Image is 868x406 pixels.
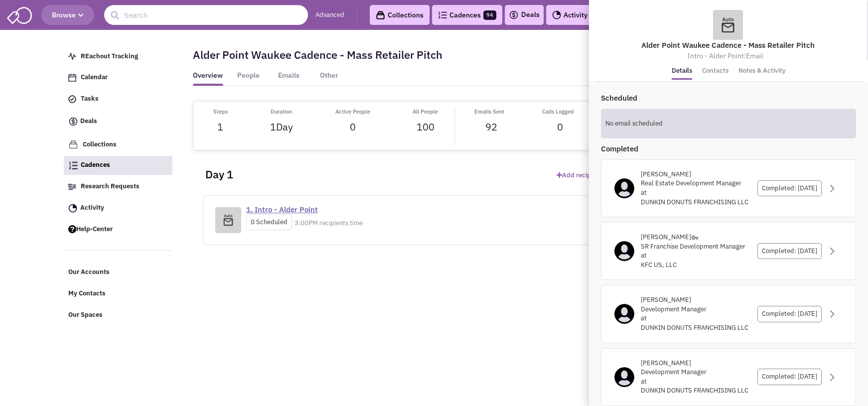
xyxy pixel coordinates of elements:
img: icon-collection-lavender-black.svg [376,10,385,20]
img: icon-autoemail-2x.png [721,16,735,34]
span: Tasks [81,95,99,103]
span: Completed [601,144,638,153]
span: Collections [83,140,117,148]
a: Our Spaces [63,306,172,325]
button: Browse [41,5,94,25]
img: Research.png [68,184,76,190]
p: 3:00PM recipients time [294,219,363,228]
span: Intro - Alder Point: [687,51,763,60]
span: Scheduled [601,93,637,103]
span: 94 [483,10,496,20]
a: Collections [370,5,430,25]
lable: Alder Point Waukee Cadence - Mass Retailer Pitch [641,40,815,50]
img: Cadences_logo.png [438,11,447,18]
span: Email [746,51,763,60]
img: icon-autoemail-2x.png [223,213,234,227]
img: RightArrow_Black.png [830,374,835,381]
span: 0 [557,120,563,145]
a: Advanced [315,10,344,20]
span: Calendar [81,73,108,82]
a: Deals [63,111,172,133]
div: [PERSON_NAME] [634,359,794,368]
h2: Alder Point Waukee Cadence - Mass Retailer Pitch [193,49,442,61]
p: Emails Sent [474,108,504,116]
a: Our Accounts [63,263,172,282]
img: Activity.png [68,204,77,213]
span: DUNKIN DONUTS FRANCHISING LLC [641,386,800,396]
span: Cadences [81,161,110,169]
img: icon-siteselector.png [691,235,699,240]
a: Emails [274,71,304,86]
a: Research Requests [63,177,172,196]
span: DUNKIN DONUTS FRANCHISING LLC [641,198,800,207]
img: Calendar.png [68,74,76,82]
div: [PERSON_NAME] [634,295,794,305]
span: Our Spaces [68,310,103,319]
span: Activity [80,203,104,212]
a: Notes & Activity [738,64,786,78]
img: RightArrow_Black.png [830,185,835,192]
div: Completed: [DATE] [757,243,822,260]
a: Add recipient [557,171,602,180]
img: teammate.png [614,178,634,198]
span: DUNKIN DONUTS FRANCHISING LLC [641,323,800,333]
a: People [233,71,264,86]
a: REachout Tracking [63,47,172,66]
div: No email scheduled [601,109,856,139]
span: 0 [350,120,356,134]
span: REachout Tracking [81,52,138,60]
span: at [641,368,730,396]
span: Our Accounts [68,268,110,276]
div: [PERSON_NAME] [634,233,794,242]
div: Completed: [DATE] [757,369,822,385]
div: Day 1 [198,150,551,190]
a: Overview [193,71,223,86]
img: icon-deals.svg [509,9,519,21]
span: Day [276,120,293,134]
img: icon-collection-lavender.png [68,139,78,149]
img: Activity.png [552,10,561,19]
img: SmartAdmin [7,5,32,24]
a: 1. Intro - Alder Point [246,205,318,214]
span: 1 [217,120,223,134]
a: Activity [546,5,593,25]
span: at [641,305,730,333]
a: Calendar [63,68,172,87]
span: Real Estate Development Manager [641,179,800,188]
span: Research Requests [81,182,140,190]
a: My Contacts [63,284,172,303]
img: RightArrow_Black.png [830,248,835,255]
span: 92 [485,120,497,145]
span: SR Franchise Development Manager [641,242,800,252]
input: Search [104,5,308,25]
a: Contacts [702,64,728,78]
a: Cadences [64,156,172,175]
a: Activity [63,199,172,218]
div: [PERSON_NAME] [634,170,794,179]
span: Browse [52,10,84,19]
img: icon-deals.svg [68,116,78,128]
a: Help-Center [63,220,172,239]
span: at [641,242,730,270]
p: Calls Logged [542,108,574,116]
a: Cadences94 [432,5,502,25]
a: Deals [509,9,540,21]
div: Completed: [DATE] [757,306,822,322]
p: Active People [335,108,370,116]
p: 0 Scheduled [246,214,292,231]
span: KFC US, LLC [641,261,800,270]
a: Details [672,64,692,80]
img: help.png [68,225,76,233]
img: icon-tasks.png [68,95,76,103]
span: at [641,179,730,207]
span: 1 [270,120,293,134]
img: teammate.png [614,367,634,387]
span: My Contacts [68,289,106,298]
p: Steps [213,108,228,116]
a: Collections [63,135,172,154]
img: teammate.png [614,241,634,261]
a: Other [314,71,344,86]
a: Tasks [63,90,172,109]
img: Cadences_logo.png [69,161,78,169]
p: Duration [270,108,293,116]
